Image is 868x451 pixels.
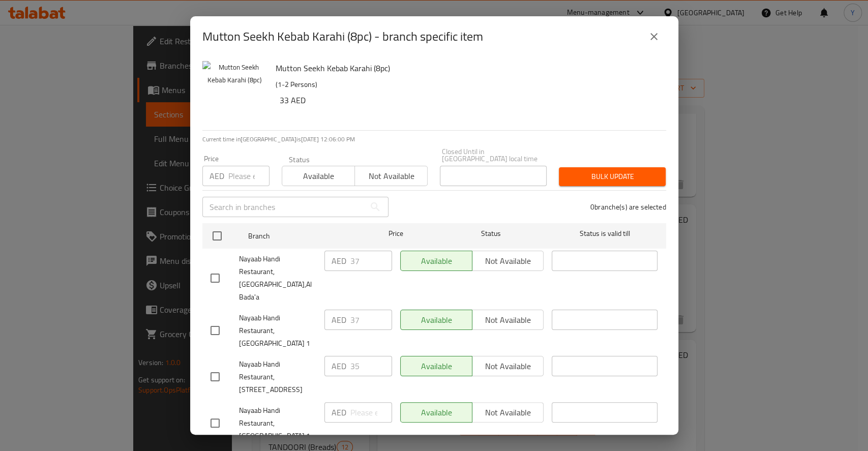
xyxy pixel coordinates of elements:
p: AED [332,255,346,267]
p: 0 branche(s) are selected [590,202,666,212]
p: (1-2 Persons) [276,78,658,91]
p: AED [332,360,346,372]
span: Branch [248,230,354,243]
span: Nayaab Handi Restaurant, [GEOGRAPHIC_DATA],Al Bada'a [239,253,316,304]
h6: Mutton Seekh Kebab Karahi (8pc) [276,61,658,75]
button: close [642,24,666,49]
button: Not available [354,166,428,186]
input: Please enter price [350,356,392,376]
input: Please enter price [350,402,392,423]
img: Mutton Seekh Kebab Karahi (8pc) [202,61,267,126]
span: Status [438,227,544,240]
span: Nayaab Handi Restaurant, [GEOGRAPHIC_DATA] 1 [239,312,316,350]
span: Status is valid till [552,227,657,240]
h6: 33 AED [280,93,658,107]
span: Nayaab Handi Restaurant, [GEOGRAPHIC_DATA] 1 [239,404,316,442]
input: Please enter price [228,166,270,186]
p: Current time in [GEOGRAPHIC_DATA] is [DATE] 12:06:00 PM [202,135,666,144]
span: Bulk update [567,170,657,183]
p: AED [332,314,346,326]
input: Search in branches [202,197,365,217]
h2: Mutton Seekh Kebab Karahi (8pc) - branch specific item [202,28,483,45]
input: Please enter price [350,310,392,330]
span: Nayaab Handi Restaurant, [STREET_ADDRESS] [239,358,316,396]
span: Price [362,227,430,240]
p: AED [332,406,346,418]
p: AED [209,170,224,182]
button: Bulk update [559,167,666,186]
button: Available [282,166,355,186]
span: Not available [359,169,424,184]
input: Please enter price [350,251,392,271]
span: Available [286,169,351,184]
